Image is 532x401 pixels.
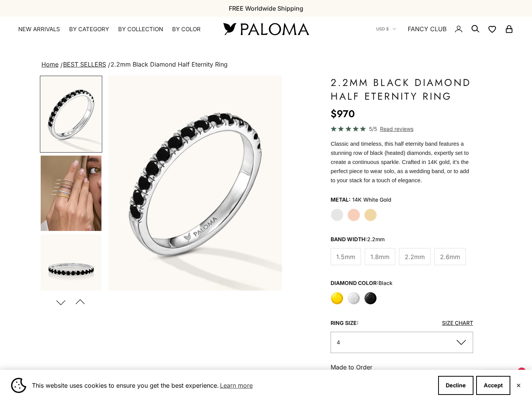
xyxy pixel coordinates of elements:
button: Go to item 1 [40,76,102,153]
a: NEW ARRIVALS [18,25,60,33]
span: USD $ [376,25,389,32]
a: 5/5 Read reviews [331,124,473,133]
span: Read reviews [380,124,413,133]
h1: 2.2mm Black Diamond Half Eternity Ring [331,76,473,103]
variant-option-value: 14K White Gold [352,194,391,205]
button: Go to item 5 [40,234,102,310]
button: Close [516,383,521,388]
span: 2.2mm Black Diamond Half Eternity Ring [111,60,228,68]
div: Item 1 of 21 [108,76,282,291]
variant-option-value: 2.2mm [367,236,385,242]
button: USD $ [376,25,396,32]
span: 1.5mm [336,252,355,262]
span: Classic and timeless, this half eternity band features a stunning row of black (heated) diamonds,... [331,141,469,183]
legend: Ring Size: [331,317,359,329]
span: 5/5 [369,124,377,133]
nav: Secondary navigation [376,17,514,41]
img: #WhiteGold [108,76,282,291]
a: BEST SELLERS [63,60,106,68]
legend: Band Width: [331,234,385,245]
span: This website uses cookies to ensure you get the best experience. [32,380,432,391]
variant-option-value: black [378,280,393,286]
nav: breadcrumbs [40,59,492,70]
a: Size Chart [442,320,473,326]
legend: Diamond Color: [331,277,393,289]
span: 4 [337,339,340,345]
button: Go to item 4 [40,155,102,232]
summary: By Color [172,25,201,33]
button: Accept [476,376,510,395]
p: FREE Worldwide Shipping [229,3,303,13]
legend: Metal: [331,194,351,205]
summary: By Collection [118,25,163,33]
nav: Primary navigation [18,25,205,33]
sale-price: $970 [331,106,355,121]
a: Home [41,60,59,68]
span: 1.8mm [370,252,389,262]
img: #WhiteGold [41,76,101,152]
img: #YellowGold #WhiteGold #RoseGold [41,156,101,231]
span: 2.6mm [440,252,460,262]
button: 4 [331,332,473,353]
img: Cookie banner [11,378,26,393]
summary: By Category [69,25,109,33]
span: 2.2mm [405,252,425,262]
a: Learn more [219,380,254,391]
img: #WhiteGold [41,234,101,310]
button: Decline [438,376,473,395]
a: FANCY CLUB [408,24,446,34]
p: Made to Order [331,362,473,372]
